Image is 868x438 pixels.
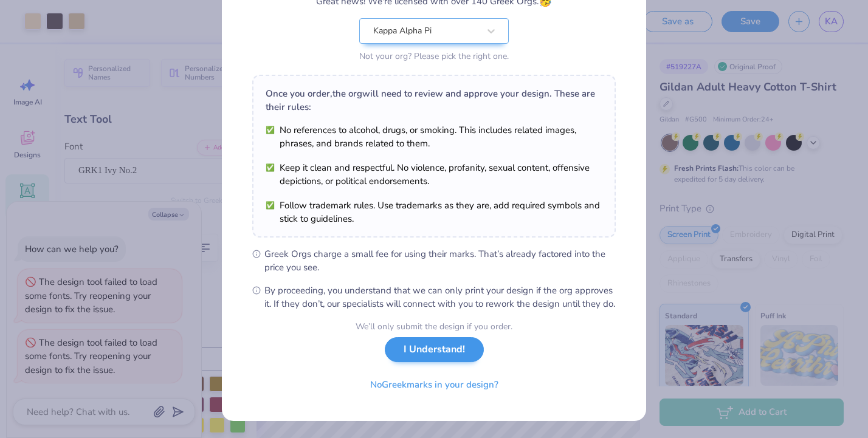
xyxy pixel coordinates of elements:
[264,284,616,310] span: By proceeding, you understand that we can only print your design if the org approves it. If they ...
[266,123,602,150] li: No references to alcohol, drugs, or smoking. This includes related images, phrases, and brands re...
[266,161,602,188] li: Keep it clean and respectful. No violence, profanity, sexual content, offensive depictions, or po...
[359,50,509,63] div: Not your org? Please pick the right one.
[266,199,602,225] li: Follow trademark rules. Use trademarks as they are, add required symbols and stick to guidelines.
[385,337,484,362] button: I Understand!
[360,372,509,397] button: NoGreekmarks in your design?
[356,320,512,333] div: We’ll only submit the design if you order.
[266,87,602,114] div: Once you order, the org will need to review and approve your design. These are their rules:
[264,247,616,274] span: Greek Orgs charge a small fee for using their marks. That’s already factored into the price you see.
